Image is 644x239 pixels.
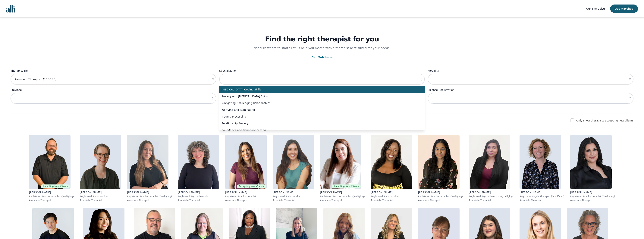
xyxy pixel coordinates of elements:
p: Registered Psychotherapist [225,195,267,198]
p: [PERSON_NAME] [371,190,412,194]
p: [PERSON_NAME] [273,190,314,194]
p: Registered Psychotherapist (Qualifying) [320,195,365,198]
p: Associate Therapist [225,199,267,202]
img: Sonya_Mahil [469,135,510,189]
p: Registered Psychotherapist (Qualifying) [29,195,74,198]
p: Registered Social Worker [273,195,314,198]
label: Province [11,88,216,92]
label: Only show therapists accepting new clients [576,119,633,122]
p: Registered Psychotherapist [178,195,219,198]
span: Our Therapists [586,7,605,10]
p: Associate Therapist [80,199,121,202]
p: [PERSON_NAME] [127,190,172,194]
p: Registered Psychotherapist (Qualifying) [418,195,463,198]
img: Natalie_Taylor [225,135,267,189]
a: Natasha_Halliday[PERSON_NAME]Registered Social WorkerAssociate Therapist [368,132,415,205]
p: [PERSON_NAME] [320,190,365,194]
a: Heather_Kay[PERSON_NAME]Registered Psychotherapist (Qualifying)Associate Therapist [567,132,618,205]
img: Heather_Kay [570,135,612,189]
p: Associate Therapist [570,199,615,202]
p: Associate Therapist [520,199,564,202]
label: Specialization [219,68,425,73]
a: Josh_CadieuxAccepting New Clients[PERSON_NAME]Registered Psychotherapist (Qualifying)Associate Th... [26,132,77,205]
span: Accepting New Clients [237,184,266,188]
p: Associate Therapist [469,199,514,202]
p: [PERSON_NAME] [178,190,219,194]
p: [PERSON_NAME] [29,190,74,194]
p: Associate Therapist [320,199,365,202]
p: Registered Social Worker [371,195,412,198]
img: Shannon_Vokes [127,135,168,189]
p: [PERSON_NAME] [469,190,514,194]
span: Navigating Challenging Relationships [221,101,418,105]
a: Shanta_Persaud[PERSON_NAME]Registered Psychotherapist (Qualifying)Associate Therapist [415,132,466,205]
span: Relationship Anxiety [221,121,418,125]
p: Registered Psychotherapist (Qualifying) [127,195,172,198]
span: Anxiety and [MEDICAL_DATA] Skills [221,94,418,98]
p: Registered Social Worker [80,195,121,198]
img: Amrit_Bhangoo [273,135,314,189]
img: Ava_Pouyandeh [320,135,361,189]
p: Associate Therapist [418,199,463,202]
p: Associate Therapist [29,199,74,202]
a: Shannon_Vokes[PERSON_NAME]Registered Psychotherapist (Qualifying)Associate Therapist [124,132,175,205]
p: [PERSON_NAME] [80,190,121,194]
span: Accepting New Clients [332,184,361,188]
a: Jordan_Nardone[PERSON_NAME]Registered PsychotherapistAssociate Therapist [175,132,222,205]
img: alli logo [6,5,15,13]
label: License Registration [428,88,633,92]
img: Claire_Cummings [80,135,121,189]
p: Associate Therapist [273,199,314,202]
button: Get Matched [610,5,638,13]
span: Worrying and Ruminating [221,108,418,112]
span: Trauma Processing [221,115,418,118]
a: Amrit_Bhangoo[PERSON_NAME]Registered Social WorkerAssociate Therapist [270,132,317,205]
p: [PERSON_NAME] [520,190,564,194]
a: Ava_PouyandehAccepting New Clients[PERSON_NAME]Registered Psychotherapist (Qualifying)Associate T... [317,132,368,205]
p: Clear All [11,107,633,111]
span: Boundaries and Boundary Setting [221,128,418,132]
img: Natasha_Halliday [371,135,412,189]
label: Therapist Tier [11,68,216,73]
span: [MEDICAL_DATA] Coping Skills [221,88,418,91]
p: Associate Therapist [127,199,172,202]
a: Our Therapists [586,6,605,11]
label: Modality [428,68,633,73]
img: Shanta_Persaud [418,135,460,189]
p: [PERSON_NAME] [570,190,615,194]
img: Jordan_Nardone [178,135,219,189]
p: Associate Therapist [371,199,412,202]
p: Associate Therapist [178,199,219,202]
span: Accepting New Clients [41,184,70,188]
img: Josh_Cadieux [29,135,71,189]
p: [PERSON_NAME] [225,190,267,194]
p: Registered Psychotherapist (Qualifying) [469,195,514,198]
p: Not sure where to start? Let us help you match with a therapist best suited for your needs. [250,46,394,50]
span: → [330,56,333,59]
a: Catherine_Robbe[PERSON_NAME]Registered Psychotherapist (Qualifying)Associate Therapist [517,132,567,205]
a: Natalie_TaylorAccepting New Clients[PERSON_NAME]Registered PsychotherapistAssociate Therapist [222,132,270,205]
p: [PERSON_NAME] [418,190,463,194]
a: Claire_Cummings[PERSON_NAME]Registered Social WorkerAssociate Therapist [77,132,124,205]
a: Sonya_Mahil[PERSON_NAME]Registered Psychotherapist (Qualifying)Associate Therapist [466,132,517,205]
p: Registered Psychotherapist (Qualifying) [570,195,615,198]
h1: Find the right therapist for you [11,35,633,43]
img: Catherine_Robbe [520,135,561,189]
a: Get Matched [311,56,332,59]
p: Registered Psychotherapist (Qualifying) [520,195,564,198]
